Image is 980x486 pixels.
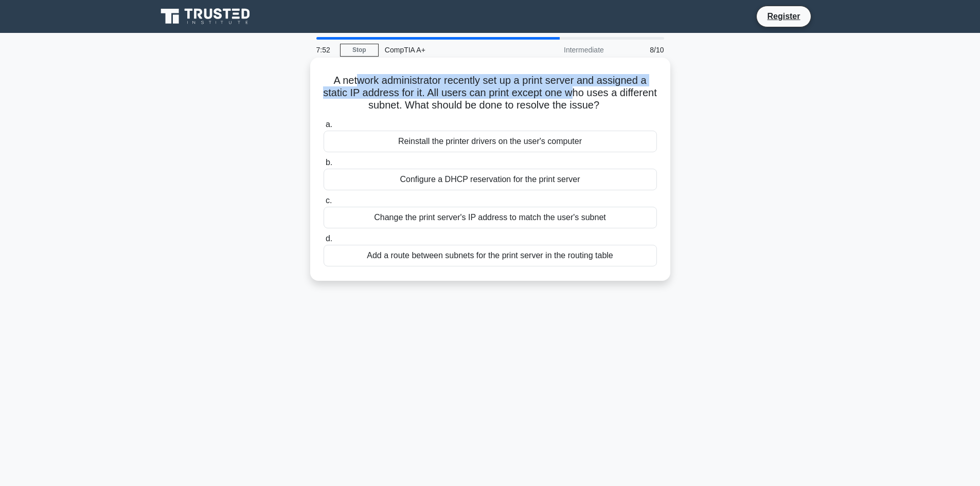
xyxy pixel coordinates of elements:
[326,196,332,205] span: c.
[324,245,657,266] div: Add a route between subnets for the print server in the routing table
[340,44,379,57] a: Stop
[326,158,332,167] span: b.
[324,131,657,152] div: Reinstall the printer drivers on the user's computer
[610,40,670,60] div: 8/10
[310,40,340,60] div: 7:52
[379,40,520,60] div: CompTIA A+
[761,10,806,23] a: Register
[323,74,658,112] h5: A network administrator recently set up a print server and assigned a static IP address for it. A...
[326,234,332,243] span: d.
[324,169,657,190] div: Configure a DHCP reservation for the print server
[326,120,332,129] span: a.
[324,207,657,228] div: Change the print server's IP address to match the user's subnet
[520,40,610,60] div: Intermediate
